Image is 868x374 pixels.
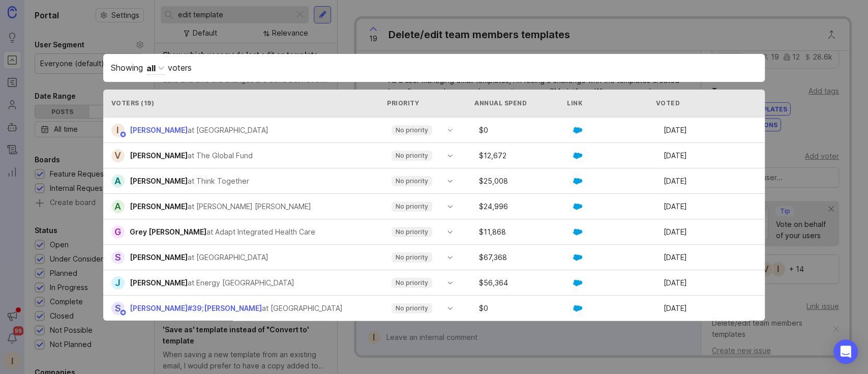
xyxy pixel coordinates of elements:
div: toggle menu [385,275,459,291]
span: [PERSON_NAME] [130,253,188,262]
img: GKxMRLiRsgdWqxrdBeWfGK5kaZ2alx1WifDSa2kSTsK6wyJURKhUuPoQRYzjholVGzT2A2owx2gHwZoyZHHCYJ8YNOAZj3DSg... [573,227,582,237]
svg: toggle icon [442,279,458,287]
time: [DATE] [663,278,686,287]
span: [PERSON_NAME] [130,278,188,287]
div: J [111,276,125,290]
p: No priority [396,126,428,134]
span: Grey [PERSON_NAME] [130,227,206,236]
div: $ 11,868 [475,228,573,236]
svg: toggle icon [442,203,458,211]
div: Priority [387,99,454,107]
span: [PERSON_NAME] [130,151,188,160]
div: Voted [655,99,757,107]
div: G [111,225,125,239]
div: at Energy [GEOGRAPHIC_DATA] [188,277,294,289]
svg: toggle icon [442,152,458,160]
img: member badge [119,130,127,138]
div: Open Intercom Messenger [833,339,858,364]
div: Link [567,99,583,107]
img: GKxMRLiRsgdWqxrdBeWfGK5kaZ2alx1WifDSa2kSTsK6wyJURKhUuPoQRYzjholVGzT2A2owx2gHwZoyZHHCYJ8YNOAZj3DSg... [573,202,582,211]
img: GKxMRLiRsgdWqxrdBeWfGK5kaZ2alx1WifDSa2kSTsK6wyJURKhUuPoQRYzjholVGzT2A2owx2gHwZoyZHHCYJ8YNOAZj3DSg... [573,304,582,313]
img: member badge [119,308,127,316]
p: No priority [396,152,428,160]
div: $ 12,672 [475,152,573,159]
a: V[PERSON_NAME]at The Global Fund [111,149,261,162]
div: toggle menu [385,173,459,189]
div: at [GEOGRAPHIC_DATA] [262,303,343,314]
div: at The Global Fund [188,150,253,161]
time: [DATE] [663,151,686,160]
div: all [146,62,156,74]
svg: toggle icon [442,228,458,236]
a: A[PERSON_NAME]at [PERSON_NAME] [PERSON_NAME] [111,200,319,213]
time: [DATE] [663,253,686,262]
div: at [PERSON_NAME] [PERSON_NAME] [188,201,311,212]
svg: toggle icon [442,253,458,262]
span: [PERSON_NAME]#39;[PERSON_NAME] [130,304,262,312]
time: [DATE] [663,177,686,185]
div: $ 67,368 [475,254,573,261]
div: $ 0 [475,127,573,134]
span: [PERSON_NAME] [130,202,188,211]
time: [DATE] [663,227,686,236]
time: [DATE] [663,202,686,211]
div: at Think Together [188,176,249,187]
a: I[PERSON_NAME]at [GEOGRAPHIC_DATA] [111,124,277,137]
span: [PERSON_NAME] [130,126,188,134]
div: toggle menu [385,198,459,215]
a: GGrey [PERSON_NAME]at Adapt Integrated Health Care [111,225,323,239]
div: S [111,251,125,264]
a: A[PERSON_NAME]at Think Together [111,175,257,188]
span: [PERSON_NAME] [130,177,188,185]
svg: toggle icon [442,126,458,134]
div: S [111,302,125,315]
img: GKxMRLiRsgdWqxrdBeWfGK5kaZ2alx1WifDSa2kSTsK6wyJURKhUuPoQRYzjholVGzT2A2owx2gHwZoyZHHCYJ8YNOAZj3DSg... [573,126,582,135]
a: J[PERSON_NAME]at Energy [GEOGRAPHIC_DATA] [111,276,303,290]
div: at Adapt Integrated Health Care [206,226,315,238]
img: GKxMRLiRsgdWqxrdBeWfGK5kaZ2alx1WifDSa2kSTsK6wyJURKhUuPoQRYzjholVGzT2A2owx2gHwZoyZHHCYJ8YNOAZj3DSg... [573,253,582,262]
p: No priority [396,279,428,287]
img: GKxMRLiRsgdWqxrdBeWfGK5kaZ2alx1WifDSa2kSTsK6wyJURKhUuPoQRYzjholVGzT2A2owx2gHwZoyZHHCYJ8YNOAZj3DSg... [573,177,582,186]
p: No priority [396,177,428,185]
time: [DATE] [663,304,686,312]
div: V [111,149,125,162]
div: toggle menu [385,224,459,240]
div: at [GEOGRAPHIC_DATA] [188,125,268,136]
div: toggle menu [385,300,459,317]
p: No priority [396,203,428,211]
img: GKxMRLiRsgdWqxrdBeWfGK5kaZ2alx1WifDSa2kSTsK6wyJURKhUuPoQRYzjholVGzT2A2owx2gHwZoyZHHCYJ8YNOAZj3DSg... [573,278,582,287]
div: Showing voters [111,62,758,74]
div: $ 56,364 [475,279,573,286]
div: A [111,200,125,213]
div: Annual Spend [474,99,563,107]
img: GKxMRLiRsgdWqxrdBeWfGK5kaZ2alx1WifDSa2kSTsK6wyJURKhUuPoQRYzjholVGzT2A2owx2gHwZoyZHHCYJ8YNOAZj3DSg... [573,151,582,160]
div: $ 24,996 [475,203,573,210]
div: at [GEOGRAPHIC_DATA] [188,252,268,263]
div: A [111,175,125,188]
div: toggle menu [385,249,459,266]
svg: toggle icon [442,304,458,312]
a: S[PERSON_NAME]at [GEOGRAPHIC_DATA] [111,251,277,264]
p: No priority [396,304,428,312]
div: toggle menu [385,148,459,164]
div: I [111,124,125,137]
time: [DATE] [663,126,686,134]
div: toggle menu [385,122,459,138]
p: No priority [396,253,428,262]
svg: toggle icon [442,177,458,185]
a: S[PERSON_NAME]#39;[PERSON_NAME]at [GEOGRAPHIC_DATA] [111,302,351,315]
div: Voters ( 19 ) [111,99,377,107]
div: $ 0 [475,305,573,312]
p: No priority [396,228,428,236]
div: $ 25,008 [475,178,573,185]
